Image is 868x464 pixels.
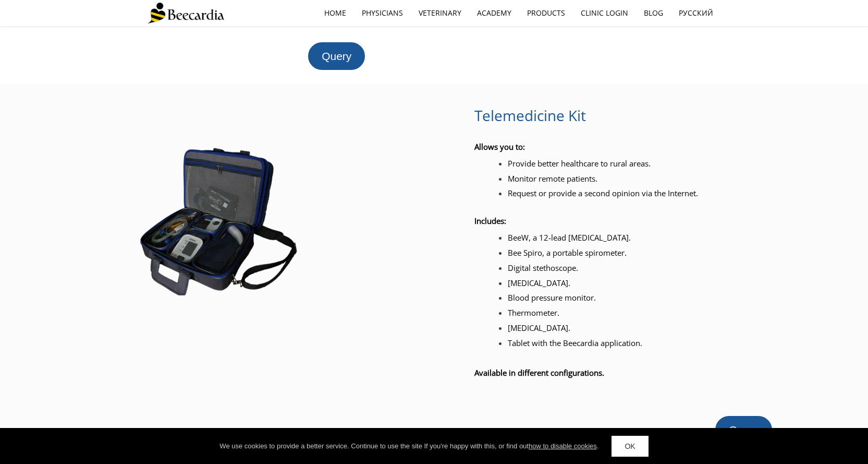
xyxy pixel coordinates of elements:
[671,1,721,25] a: Русский
[508,232,631,243] span: BeeW, a 12-lead [MEDICAL_DATA].
[729,424,759,436] span: Query
[508,323,570,333] span: [MEDICAL_DATA].
[508,338,642,348] span: Tablet with the Beecardia application.
[322,50,351,62] span: Query
[573,1,636,25] a: Clinic Login
[508,188,698,198] span: Request or provide a second opinion via the Internet.
[508,247,627,258] span: Bee Spiro, a portable spirometer.
[508,173,597,184] span: Monitor remote patients.
[519,1,573,25] a: Products
[308,42,365,70] a: Query
[474,105,586,125] span: Telemedicine Kit
[316,1,354,25] a: home
[612,436,648,457] a: OK
[508,158,651,169] span: Provide better healthcare to rural areas.
[474,367,604,378] span: Available in different configurations.
[148,3,224,23] img: Beecardia
[469,1,519,25] a: Academy
[508,278,570,288] span: [MEDICAL_DATA].
[354,1,411,25] a: Physicians
[508,307,559,318] span: Thermometer.
[715,416,772,444] a: Query
[474,216,506,226] span: Includes:
[411,1,469,25] a: Veterinary
[636,1,671,25] a: Blog
[474,141,525,152] span: Allows you to:
[508,292,596,303] span: Blood pressure monitor.
[219,441,598,451] div: We use cookies to provide a better service. Continue to use the site If you're happy with this, o...
[529,442,597,450] a: how to disable cookies
[508,263,578,273] span: Digital stethoscope.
